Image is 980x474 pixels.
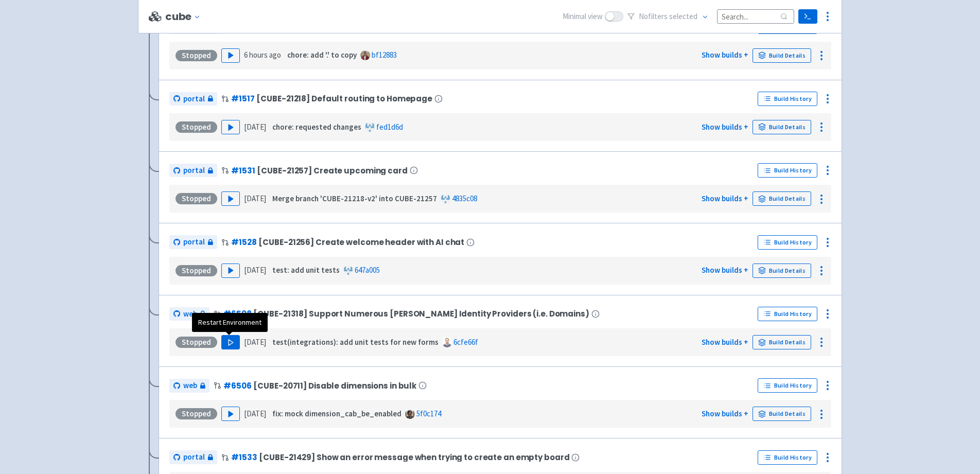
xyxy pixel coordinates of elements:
[176,50,217,61] div: Stopped
[183,451,205,463] span: portal
[231,165,255,176] a: #1531
[221,191,240,206] button: Play
[223,308,251,319] a: #6508
[169,164,217,178] a: portal
[223,380,251,391] a: #6506
[244,50,281,60] time: 6 hours ago
[372,50,397,60] a: bf12883
[169,379,209,393] a: web
[639,11,697,23] span: No filter s
[452,194,477,203] a: 4835c08
[258,238,464,247] span: [CUBE-21256] Create welcome header with AI chat
[752,191,811,206] a: Build Details
[253,309,589,318] span: [CUBE-21318] Support Numerous [PERSON_NAME] Identity Providers (i.e. Domains)
[702,337,748,347] a: Show builds +
[758,92,817,106] a: Build History
[702,122,748,132] a: Show builds +
[176,265,217,276] div: Stopped
[702,409,748,418] a: Show builds +
[259,453,569,462] span: [CUBE-21429] Show an error message when trying to create an empty board
[176,193,217,204] div: Stopped
[272,122,361,132] strong: chore: requested changes
[355,265,380,275] a: 647a005
[183,308,197,320] span: web
[752,335,811,349] a: Build Details
[702,50,748,60] a: Show builds +
[702,265,748,275] a: Show builds +
[169,235,217,249] a: portal
[798,9,817,24] a: Terminal
[272,337,439,347] strong: test(integrations): add unit tests for new forms
[221,120,240,134] button: Play
[169,307,209,321] a: web
[231,452,257,463] a: #1533
[253,381,416,390] span: [CUBE-20711] Disable dimensions in bulk
[231,93,254,104] a: #1517
[758,235,817,250] a: Build History
[221,407,240,421] button: Play
[221,335,240,349] button: Play
[669,11,697,21] span: selected
[758,307,817,321] a: Build History
[244,194,266,203] time: [DATE]
[758,378,817,393] a: Build History
[272,409,401,418] strong: fix: mock dimension_cab_be_enabled
[244,337,266,347] time: [DATE]
[176,337,217,348] div: Stopped
[244,122,266,132] time: [DATE]
[758,450,817,465] a: Build History
[183,93,205,105] span: portal
[221,48,240,63] button: Play
[231,237,256,248] a: #1528
[752,264,811,278] a: Build Details
[183,165,205,177] span: portal
[244,265,266,275] time: [DATE]
[287,50,357,60] strong: chore: add '.' to copy
[176,121,217,133] div: Stopped
[272,265,340,275] strong: test: add unit tests
[256,94,432,103] span: [CUBE-21218] Default routing to Homepage
[244,409,266,418] time: [DATE]
[221,264,240,278] button: Play
[717,9,794,23] input: Search...
[176,408,217,419] div: Stopped
[752,48,811,63] a: Build Details
[257,166,407,175] span: [CUBE-21257] Create upcoming card
[758,163,817,178] a: Build History
[752,407,811,421] a: Build Details
[563,11,603,23] span: Minimal view
[165,11,205,23] button: cube
[752,120,811,134] a: Build Details
[183,236,205,248] span: portal
[416,409,441,418] a: 5f0c174
[169,92,217,106] a: portal
[453,337,478,347] a: 6cfe66f
[169,450,217,464] a: portal
[702,194,748,203] a: Show builds +
[376,122,403,132] a: fed1d6d
[272,194,437,203] strong: Merge branch 'CUBE-21218-v2' into CUBE-21257
[183,380,197,392] span: web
